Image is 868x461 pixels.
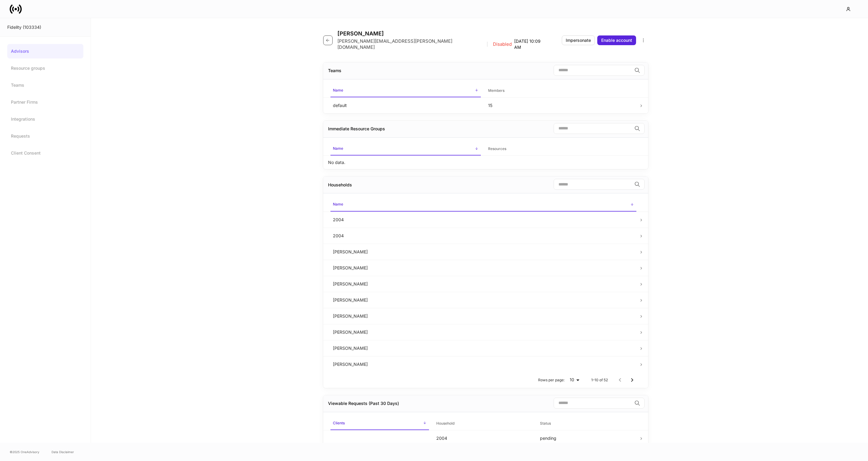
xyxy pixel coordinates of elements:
[328,276,639,292] td: [PERSON_NAME]
[52,449,74,454] a: Data Disclaimer
[337,30,547,37] h4: [PERSON_NAME]
[333,87,343,93] h6: Name
[567,377,581,383] div: 10
[328,292,639,308] td: [PERSON_NAME]
[540,420,551,426] h6: Status
[330,198,636,211] span: Name
[535,430,639,446] td: pending
[566,37,591,43] div: Impersonate
[434,417,533,430] span: Household
[328,97,484,113] td: default
[483,97,639,113] td: 15
[486,143,636,155] span: Resources
[562,35,595,45] button: Impersonate
[10,449,39,454] span: © 2025 OneAdvisory
[328,212,639,228] td: 2004
[328,159,345,165] p: No data.
[7,129,83,143] a: Requests
[7,24,83,30] div: Fidelity (103334)
[337,38,482,50] p: [PERSON_NAME][EMAIL_ADDRESS][PERSON_NAME][DOMAIN_NAME]
[601,37,632,43] div: Enable account
[333,201,343,207] h6: Name
[328,340,639,356] td: [PERSON_NAME]
[7,146,83,160] a: Client Consent
[591,378,608,382] p: 1–10 of 52
[333,420,345,426] h6: Clients
[487,41,488,47] p: |
[597,35,636,45] button: Enable account
[436,420,454,426] h6: Household
[328,356,639,372] td: [PERSON_NAME]
[328,244,639,260] td: [PERSON_NAME]
[330,142,481,155] span: Name
[328,308,639,324] td: [PERSON_NAME]
[328,228,639,244] td: 2004
[333,145,343,151] h6: Name
[328,324,639,340] td: [PERSON_NAME]
[431,430,535,446] td: 2004
[488,146,506,152] h6: Resources
[7,44,83,58] a: Advisors
[7,61,83,75] a: Resource groups
[486,85,636,97] span: Members
[514,38,547,50] p: [DATE] 10:09 AM
[328,400,399,406] div: Viewable Requests (Past 30 Days)
[493,41,512,47] p: Disabled
[330,417,429,430] span: Clients
[7,78,83,92] a: Teams
[538,378,565,382] p: Rows per page:
[7,95,83,109] a: Partner Firms
[626,374,638,386] button: Go to next page
[328,126,385,132] div: Immediate Resource Groups
[328,68,341,74] div: Teams
[538,417,636,430] span: Status
[330,84,481,97] span: Name
[328,260,639,276] td: [PERSON_NAME]
[488,88,504,93] h6: Members
[328,182,352,188] div: Households
[7,112,83,126] a: Integrations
